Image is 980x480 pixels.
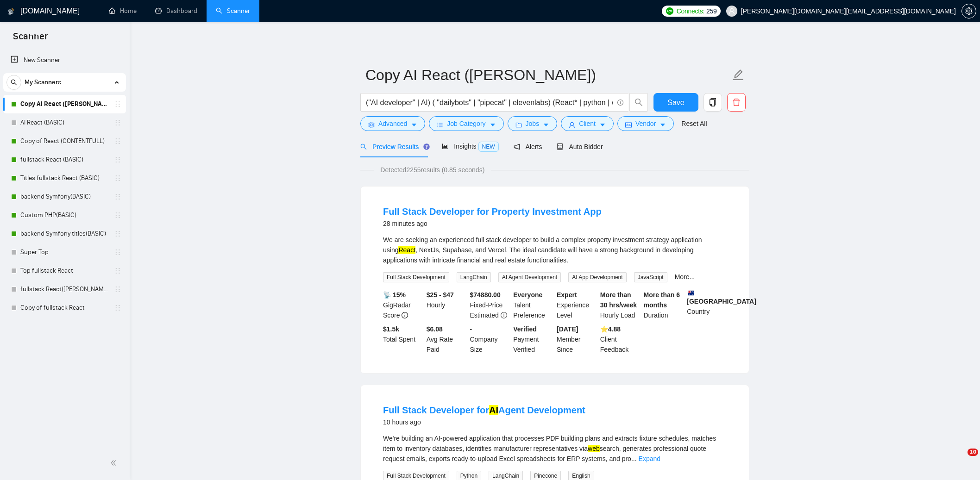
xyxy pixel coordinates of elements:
[511,290,555,320] div: Talent Preference
[569,121,575,128] span: user
[961,7,976,15] a: setting
[498,272,561,282] span: AI Agent Development
[515,121,522,128] span: folder
[20,280,108,299] a: fullstack React([PERSON_NAME])
[568,272,626,282] span: AI App Development
[511,324,555,355] div: Payment Verified
[514,143,520,150] span: notification
[508,116,558,131] button: folderJobscaret-down
[114,119,121,126] span: holder
[20,113,108,132] a: AI React (BASIC)
[3,51,126,69] li: New Scanner
[468,290,512,320] div: Fixed-Price
[447,118,485,129] span: Job Category
[383,291,406,299] b: 📡 15%
[110,458,119,468] span: double-left
[470,291,501,299] b: $ 74880.00
[427,325,443,333] b: $6.08
[631,455,637,462] span: ...
[402,312,408,318] span: info-circle
[422,143,431,151] div: Tooltip anchor
[425,324,468,355] div: Avg Rate Paid
[383,235,727,265] div: We are seeking an experienced full stack developer to build a complex property investment strateg...
[20,95,108,113] a: Copy AI React ([PERSON_NAME])
[6,30,55,49] span: Scanner
[617,100,623,106] span: info-circle
[383,433,727,464] div: We're building an AI-powered application that processes PDF building plans and extracts fixture s...
[687,290,756,305] b: [GEOGRAPHIC_DATA]
[704,98,722,106] span: copy
[20,262,108,280] a: Top fullstack React
[114,304,121,312] span: holder
[732,69,744,81] span: edit
[383,405,585,415] a: Full Stack Developer forAIAgent Development
[20,150,108,169] a: fullstack React (BASIC)
[660,121,666,128] span: caret-down
[7,79,21,86] span: search
[653,93,698,112] button: Save
[114,156,121,163] span: holder
[360,143,427,150] span: Preview Results
[728,98,745,106] span: delete
[427,291,454,299] b: $25 - $47
[625,121,632,128] span: idcard
[600,291,637,309] b: More than 30 hrs/week
[675,273,695,281] a: More...
[667,97,684,108] span: Save
[155,7,197,15] a: dashboardDashboard
[555,290,598,320] div: Experience Level
[513,291,542,299] b: Everyone
[644,291,680,309] b: More than 6 months
[967,449,978,456] span: 10
[961,4,976,19] button: setting
[381,324,425,355] div: Total Spent
[398,246,415,254] mark: React
[949,449,971,471] iframe: Intercom live chat
[114,193,121,200] span: holder
[114,249,121,256] span: holder
[630,98,647,106] span: search
[11,51,119,69] a: New Scanner
[442,143,448,150] span: area-chart
[383,325,399,333] b: $ 1.5k
[600,325,621,333] b: ⭐️ 4.88
[442,143,498,150] span: Insights
[555,324,598,355] div: Member Since
[727,93,746,112] button: delete
[468,324,512,355] div: Company Size
[681,118,707,129] a: Reset All
[114,286,121,293] span: holder
[114,100,121,108] span: holder
[501,312,507,318] span: exclamation-circle
[114,230,121,237] span: holder
[20,169,108,187] a: Titles fullstack React (BASIC)
[374,165,491,175] span: Detected 2255 results (0.85 seconds)
[360,116,425,131] button: settingAdvancedcaret-down
[368,121,375,128] span: setting
[490,121,496,128] span: caret-down
[526,118,540,129] span: Jobs
[588,445,600,452] mark: web
[688,290,694,296] img: 🇦🇺
[598,324,642,355] div: Client Feedback
[20,187,108,206] a: backend Symfony(BASIC)
[429,116,503,131] button: barsJob Categorycaret-down
[685,290,729,320] div: Country
[378,118,407,129] span: Advanced
[216,7,250,15] a: searchScanner
[635,118,656,129] span: Vendor
[677,6,704,16] span: Connects:
[114,137,121,145] span: holder
[478,142,499,152] span: NEW
[598,290,642,320] div: Hourly Load
[20,243,108,262] a: Super Top
[109,7,137,15] a: homeHome
[599,121,606,128] span: caret-down
[579,118,596,129] span: Client
[114,212,121,219] span: holder
[437,121,443,128] span: bars
[383,218,602,229] div: 28 minutes ago
[20,206,108,224] a: Custom PHP(BASIC)
[383,206,602,217] a: Full Stack Developer for Property Investment App
[366,97,613,108] input: Search Freelance Jobs...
